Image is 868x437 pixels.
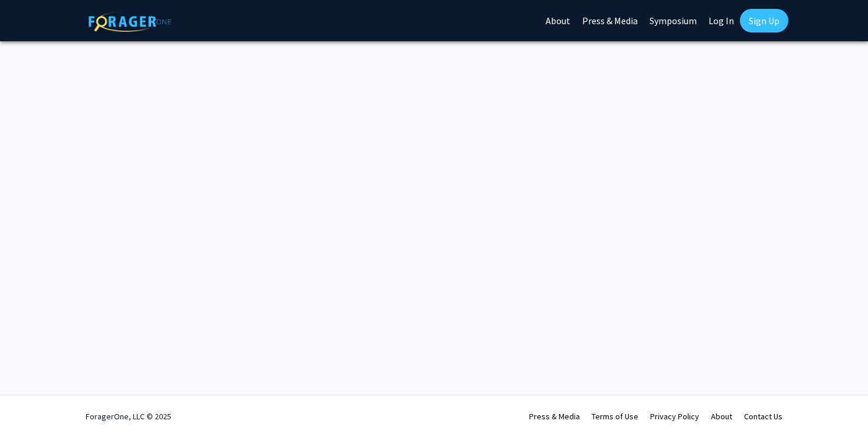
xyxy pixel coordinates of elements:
a: Sign Up [740,9,788,32]
a: About [711,411,732,422]
div: ForagerOne, LLC © 2025 [86,396,171,437]
a: Terms of Use [592,411,638,422]
a: Privacy Policy [650,411,699,422]
img: ForagerOne Logo [89,11,171,32]
a: Press & Media [529,411,580,422]
a: Contact Us [744,411,782,422]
